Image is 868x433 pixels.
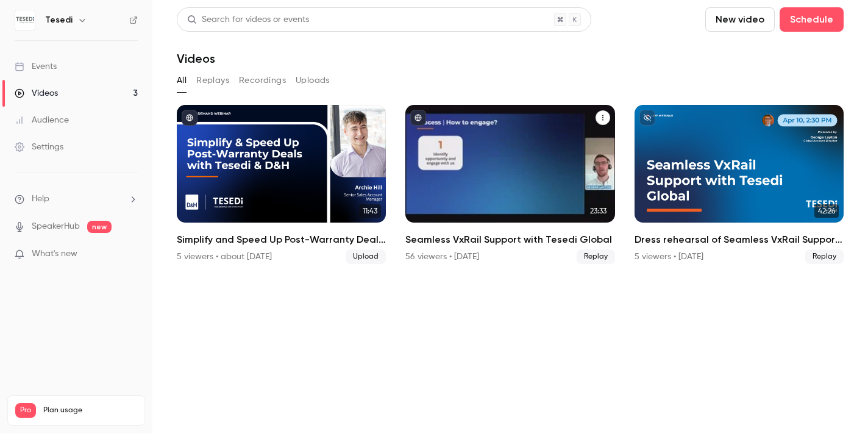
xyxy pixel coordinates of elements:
button: published [410,110,426,126]
div: 56 viewers • [DATE] [405,251,479,263]
h6: Tesedi [45,14,73,26]
span: Pro [15,403,36,418]
h1: Videos [177,51,215,66]
div: Videos [15,87,58,99]
a: 42:26Dress rehearsal of Seamless VxRail Support with Tesedi Global5 viewers • [DATE]Replay [635,105,844,264]
button: unpublished [639,110,655,126]
span: Plan usage [43,406,137,415]
li: Simplify and Speed Up Post-Warranty Deals with Tesedi and D&H [177,105,386,264]
button: All [177,71,187,90]
span: What's new [32,248,77,260]
button: New video [705,7,775,32]
h2: Seamless VxRail Support with Tesedi Global [405,232,614,247]
span: Upload [346,249,386,264]
span: 11:43 [359,204,381,218]
span: Replay [577,249,615,264]
span: 42:26 [814,204,839,218]
li: Dress rehearsal of Seamless VxRail Support with Tesedi Global [635,105,844,264]
li: help-dropdown-opener [15,193,138,206]
li: Seamless VxRail Support with Tesedi Global [405,105,614,264]
div: 5 viewers • [DATE] [635,251,703,263]
div: Audience [15,114,69,126]
button: Replays [196,71,229,90]
section: Videos [177,7,844,426]
h2: Simplify and Speed Up Post-Warranty Deals with [PERSON_NAME] and D&H [177,232,386,247]
img: Tesedi [15,10,35,30]
div: 5 viewers • about [DATE] [177,251,272,263]
span: new [87,221,112,233]
span: Replay [805,249,844,264]
a: SpeakerHub [32,220,80,233]
button: published [182,110,197,126]
span: Help [32,193,49,206]
div: Search for videos or events [187,13,309,26]
button: Recordings [239,71,286,90]
a: 11:43Simplify and Speed Up Post-Warranty Deals with [PERSON_NAME] and D&H5 viewers • about [DATE]... [177,105,386,264]
button: Schedule [780,7,844,32]
ul: Videos [177,105,844,264]
button: Uploads [296,71,330,90]
div: Events [15,60,57,73]
iframe: Noticeable Trigger [123,249,138,260]
a: 23:33Seamless VxRail Support with Tesedi Global56 viewers • [DATE]Replay [405,105,614,264]
span: 23:33 [586,204,610,218]
div: Settings [15,141,63,153]
h2: Dress rehearsal of Seamless VxRail Support with Tesedi Global [635,232,844,247]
